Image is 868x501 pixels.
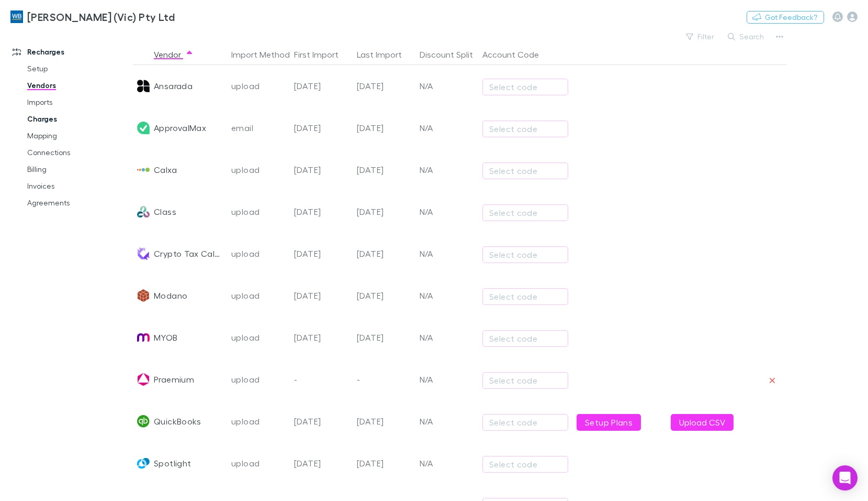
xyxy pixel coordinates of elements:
[290,191,353,233] div: [DATE]
[420,44,486,65] button: Discount Split
[415,275,478,317] div: N/A
[290,358,353,400] div: -
[765,373,780,388] button: Remove vendor
[482,246,568,263] button: Select code
[482,204,568,221] button: Select code
[154,442,191,484] div: Spotlight
[747,11,824,24] button: Got Feedback?
[489,81,561,93] div: Select code
[154,149,177,191] div: Calxa
[415,65,478,107] div: N/A
[231,442,286,484] div: upload
[353,358,415,400] div: -
[154,275,187,317] div: Modano
[154,317,177,358] div: MYOB
[27,10,175,23] h3: [PERSON_NAME] (Vic) Pty Ltd
[415,400,478,442] div: N/A
[231,358,286,400] div: upload
[290,400,353,442] div: [DATE]
[482,162,568,179] button: Select code
[482,456,568,473] button: Select code
[290,149,353,191] div: [DATE]
[231,191,286,233] div: upload
[290,65,353,107] div: [DATE]
[353,149,415,191] div: [DATE]
[353,400,415,442] div: [DATE]
[154,65,193,107] div: Ansarada
[17,111,139,127] a: Charges
[231,233,286,275] div: upload
[231,149,286,191] div: upload
[154,233,223,275] div: Crypto Tax Calculator
[137,205,150,218] img: Class's Logo
[482,79,568,95] button: Select code
[357,44,414,65] button: Last Import
[353,442,415,484] div: [DATE]
[231,400,286,442] div: upload
[482,414,568,431] button: Select code
[353,317,415,358] div: [DATE]
[137,247,150,260] img: Crypto Tax Calculator's Logo
[353,65,415,107] div: [DATE]
[154,400,201,442] div: QuickBooks
[415,442,478,484] div: N/A
[353,275,415,317] div: [DATE]
[137,164,150,176] img: Calxa's Logo
[489,165,561,177] div: Select code
[723,30,770,43] button: Search
[290,275,353,317] div: [DATE]
[154,358,194,400] div: Praemium
[231,275,286,317] div: upload
[353,233,415,275] div: [DATE]
[482,330,568,347] button: Select code
[671,414,734,431] button: Upload CSV
[415,191,478,233] div: N/A
[2,43,139,60] a: Recharges
[17,127,139,144] a: Mapping
[489,374,561,387] div: Select code
[137,331,150,344] img: MYOB's Logo
[489,123,561,135] div: Select code
[4,4,181,29] a: [PERSON_NAME] (Vic) Pty Ltd
[137,122,150,134] img: ApprovalMax's Logo
[17,161,139,178] a: Billing
[489,206,561,219] div: Select code
[231,107,286,149] div: email
[154,44,194,65] button: Vendor
[489,290,561,303] div: Select code
[231,44,302,65] button: Import Method
[17,94,139,111] a: Imports
[832,465,858,491] div: Open Intercom Messenger
[415,233,478,275] div: N/A
[17,60,139,77] a: Setup
[290,233,353,275] div: [DATE]
[415,317,478,358] div: N/A
[154,191,176,233] div: Class
[489,458,561,471] div: Select code
[290,107,353,149] div: [DATE]
[231,65,286,107] div: upload
[353,107,415,149] div: [DATE]
[415,107,478,149] div: N/A
[137,289,150,302] img: Modano's Logo
[482,372,568,389] button: Select code
[137,80,150,92] img: Ansarada's Logo
[489,332,561,345] div: Select code
[489,416,561,429] div: Select code
[353,191,415,233] div: [DATE]
[17,178,139,194] a: Invoices
[137,457,150,470] img: Spotlight's Logo
[482,44,551,65] button: Account Code
[290,317,353,358] div: [DATE]
[17,77,139,94] a: Vendors
[415,149,478,191] div: N/A
[17,194,139,211] a: Agreements
[415,358,478,400] div: N/A
[577,414,641,431] a: Setup Plans
[154,107,206,149] div: ApprovalMax
[231,317,286,358] div: upload
[137,415,150,428] img: QuickBooks's Logo
[482,121,568,137] button: Select code
[290,442,353,484] div: [DATE]
[10,10,23,23] img: William Buck (Vic) Pty Ltd's Logo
